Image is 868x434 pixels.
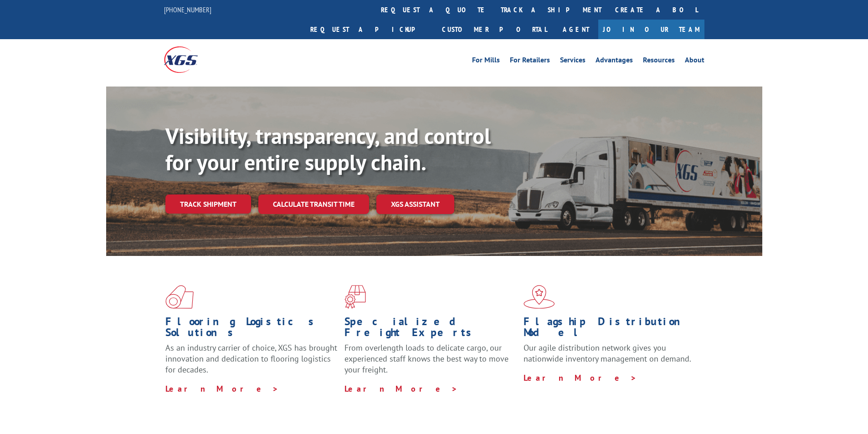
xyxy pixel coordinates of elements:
a: Request a pickup [303,20,435,39]
h1: Flagship Distribution Model [524,316,696,342]
b: Visibility, transparency, and control for your entire supply chain. [165,122,491,176]
p: From overlength loads to delicate cargo, our experienced staff knows the best way to move your fr... [344,342,517,383]
a: Learn More > [344,383,458,394]
span: As an industry carrier of choice, XGS has brought innovation and dedication to flooring logistics... [165,342,337,375]
a: Resources [643,56,675,66]
a: [PHONE_NUMBER] [164,5,211,14]
img: xgs-icon-focused-on-flooring-red [344,285,366,309]
a: Services [560,56,586,66]
a: About [685,56,704,66]
h1: Specialized Freight Experts [344,316,517,342]
span: Our agile distribution network gives you nationwide inventory management on demand. [524,342,691,364]
h1: Flooring Logistics Solutions [165,316,338,342]
a: Join Our Team [598,20,704,39]
a: Advantages [596,56,633,66]
a: For Mills [472,56,500,66]
a: XGS ASSISTANT [376,194,454,214]
a: Learn More > [165,383,279,394]
a: Customer Portal [435,20,554,39]
a: For Retailers [510,56,550,66]
a: Learn More > [524,373,637,383]
a: Track shipment [165,194,251,214]
a: Agent [554,20,598,39]
img: xgs-icon-flagship-distribution-model-red [524,285,555,309]
img: xgs-icon-total-supply-chain-intelligence-red [165,285,194,309]
a: Calculate transit time [258,194,369,214]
